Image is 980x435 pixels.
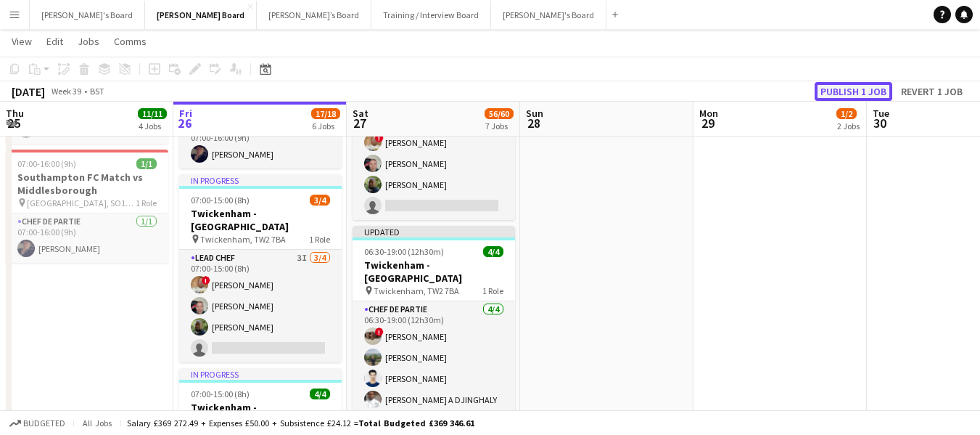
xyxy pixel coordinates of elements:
h3: Twickenham - [GEOGRAPHIC_DATA] [353,259,515,285]
span: Budgeted [23,418,65,428]
span: 1 Role [482,285,503,296]
button: [PERSON_NAME]'s Board [30,1,145,29]
span: Thu [6,107,24,120]
app-card-role: Chef de Partie1/107:00-16:00 (9h)[PERSON_NAME] [6,214,168,263]
button: Revert 1 job [895,82,968,101]
span: 07:00-16:00 (9h) [17,158,76,169]
app-job-card: 07:00-16:00 (9h)1/1Southampton FC Match vs Middlesborough [GEOGRAPHIC_DATA], SO14 5FP1 RoleChef d... [6,150,168,263]
span: 07:00-15:00 (8h) [191,195,250,206]
span: ! [375,328,384,336]
span: 27 [350,115,368,131]
h3: Twickenham - [GEOGRAPHIC_DATA] [179,401,342,427]
a: Comms [108,32,152,51]
app-job-card: Updated06:30-19:00 (12h30m)4/4Twickenham - [GEOGRAPHIC_DATA] Twickenham, TW2 7BA1 RoleChef de Par... [353,226,515,414]
span: View [12,35,32,48]
div: BST [90,86,104,97]
div: 6 Jobs [312,121,339,131]
span: Fri [179,107,192,120]
span: 1/1 [136,158,157,169]
div: 2 Jobs [837,121,860,131]
div: In progress [179,368,342,380]
div: Updated [353,226,515,237]
a: Edit [41,32,69,51]
span: Total Budgeted £369 346.61 [358,418,474,428]
app-card-role: Chef de Partie4/406:30-19:00 (12h30m)![PERSON_NAME][PERSON_NAME][PERSON_NAME][PERSON_NAME] A DJIN... [353,301,515,414]
span: 56/60 [485,108,514,119]
span: 26 [177,115,192,131]
app-card-role: Lead Chef3I3/407:00-15:00 (8h)![PERSON_NAME][PERSON_NAME][PERSON_NAME] [179,250,342,362]
span: Twickenham, TW2 7BA [374,285,459,296]
button: Training / Interview Board [371,1,491,29]
button: Publish 1 job [815,82,892,101]
a: Jobs [72,32,105,51]
span: Sat [353,107,368,120]
span: Twickenham, TW2 7BA [200,234,286,245]
span: Edit [46,35,63,48]
h3: Southampton FC Match vs Middlesborough [6,171,168,197]
span: 1 Role [309,234,330,245]
span: 4/4 [483,246,503,257]
span: Mon [699,107,718,120]
span: ! [202,276,210,285]
app-card-role: Lead Chef3I3/406:30-19:00 (12h30m)![PERSON_NAME][PERSON_NAME][PERSON_NAME] [353,107,515,220]
h3: Twickenham - [GEOGRAPHIC_DATA] [179,207,342,233]
span: Sun [526,107,543,120]
div: [DATE] [12,84,45,99]
span: Comms [114,35,147,48]
span: 06:30-19:00 (12h30m) [364,246,444,257]
button: [PERSON_NAME]'s Board [491,1,606,29]
app-job-card: In progress07:00-15:00 (8h)3/4Twickenham - [GEOGRAPHIC_DATA] Twickenham, TW2 7BA1 RoleLead Chef3I... [179,174,342,362]
a: View [6,32,38,51]
span: 4/4 [310,389,330,399]
span: Tue [873,107,889,120]
span: All jobs [80,418,115,428]
span: [GEOGRAPHIC_DATA], SO14 5FP [27,198,136,208]
span: 1/2 [836,108,857,119]
span: 3/4 [310,195,330,206]
div: 7 Jobs [485,121,513,131]
span: Jobs [78,35,99,48]
span: 30 [870,115,889,131]
span: 1 Role [136,198,157,208]
span: 25 [4,115,24,131]
span: ! [375,134,384,142]
div: Salary £369 272.49 + Expenses £50.00 + Subsistence £24.12 = [127,418,474,428]
app-card-role: Chef de Partie1/107:00-16:00 (9h)[PERSON_NAME] [179,119,342,168]
span: 11/11 [138,108,167,119]
button: Budgeted [7,415,67,431]
button: [PERSON_NAME] Board [145,1,257,29]
div: 4 Jobs [139,121,166,131]
span: 07:00-15:00 (8h) [191,389,250,399]
span: 17/18 [311,108,340,119]
span: 28 [524,115,543,131]
span: Week 39 [48,86,84,97]
span: 29 [697,115,718,131]
button: [PERSON_NAME]’s Board [257,1,371,29]
div: In progress [179,174,342,186]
